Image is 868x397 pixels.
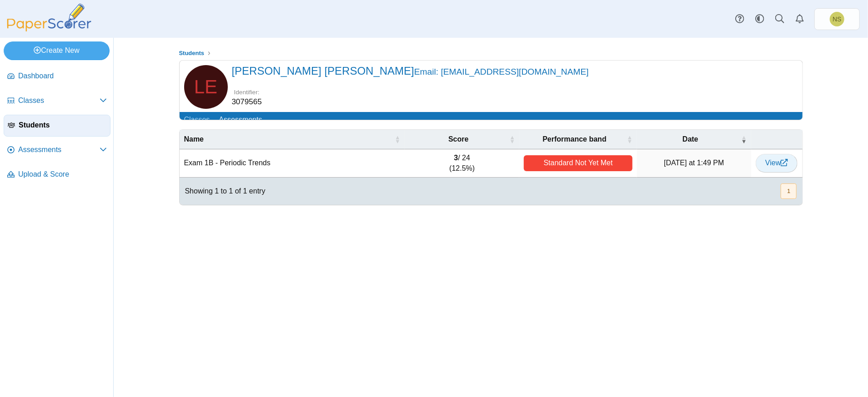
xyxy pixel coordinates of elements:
[830,12,844,26] span: Nathan Smith
[454,154,458,162] b: 3
[18,145,100,155] span: Assessments
[232,88,262,97] dt: Identifier:
[524,134,625,144] span: Performance band
[395,135,400,144] span: Name : Activate to sort
[180,149,405,178] td: Exam 1B - Periodic Trends
[524,155,632,171] div: Standard Not Yet Met
[4,41,110,60] a: Create New
[18,71,107,81] span: Dashboard
[4,164,110,186] a: Upload & Score
[814,8,860,30] a: Nathan Smith
[184,134,393,144] span: Name
[627,135,632,144] span: Performance band : Activate to sort
[790,9,810,29] a: Alerts
[756,154,798,172] a: View
[18,96,100,106] span: Classes
[4,115,110,137] a: Students
[642,134,739,144] span: Date
[741,135,747,144] span: Date : Activate to invert sorting
[509,135,515,144] span: Score : Activate to sort
[4,139,110,161] a: Assessments
[232,65,589,77] span: [PERSON_NAME] [PERSON_NAME]
[194,77,217,97] span: Luna Estrada-Gaspar
[4,66,110,87] a: Dashboard
[409,134,507,144] span: Score
[765,159,788,167] span: View
[4,90,110,112] a: Classes
[180,112,215,129] a: Classes
[833,16,841,22] span: Nathan Smith
[214,112,266,129] a: Assessments
[180,178,266,205] div: Showing 1 to 1 of 1 entry
[405,149,519,178] td: / 24 (12.5%)
[4,4,95,31] img: PaperScorer
[4,25,95,33] a: PaperScorer
[179,50,205,56] span: Students
[414,67,589,76] small: Email: [EMAIL_ADDRESS][DOMAIN_NAME]
[781,183,797,198] button: 1
[176,48,206,59] a: Students
[232,97,262,107] dd: 3079565
[780,183,797,198] nav: pagination
[18,169,107,179] span: Upload & Score
[19,120,106,130] span: Students
[664,159,724,167] time: Oct 10, 2025 at 1:49 PM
